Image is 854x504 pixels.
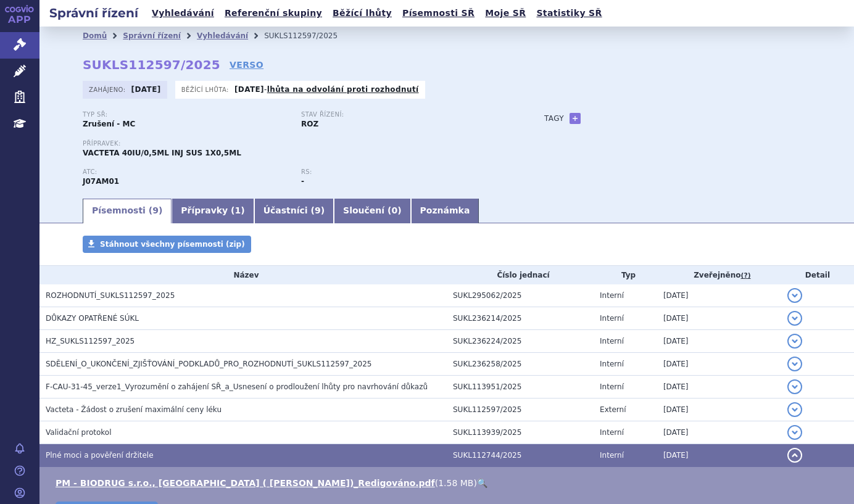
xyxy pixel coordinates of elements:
[544,111,564,126] h3: Tagy
[46,291,175,300] span: ROZHODNUTÍ_SUKLS112597_2025
[600,291,624,300] span: Interní
[447,421,594,444] td: SUKL113939/2025
[181,85,231,94] span: Běžící lhůta:
[570,113,581,124] a: +
[123,31,181,40] a: Správní řízení
[600,405,626,414] span: Externí
[594,266,657,284] th: Typ
[481,5,529,22] a: Moje SŘ
[56,477,842,489] li: ( )
[600,314,624,323] span: Interní
[148,5,218,22] a: Vyhledávání
[301,168,507,176] p: RS:
[46,337,135,345] span: HZ_SUKLS112597_2025
[83,177,119,186] strong: TETANOVÝ TOXOID
[46,428,112,437] span: Validační protokol
[447,330,594,353] td: SUKL236224/2025
[152,205,159,215] span: 9
[399,5,478,22] a: Písemnosti SŘ
[83,120,135,128] strong: Zrušení - MC
[264,27,354,45] li: SUKLS112597/2025
[447,353,594,376] td: SUKL236258/2025
[657,421,781,444] td: [DATE]
[657,444,781,467] td: [DATE]
[301,111,507,118] p: Stav řízení:
[787,311,802,326] button: detail
[411,199,479,223] a: Poznámka
[39,266,447,284] th: Název
[447,284,594,307] td: SUKL295062/2025
[315,205,321,215] span: 9
[254,199,334,223] a: Účastníci (9)
[447,444,594,467] td: SUKL112744/2025
[83,111,289,118] p: Typ SŘ:
[600,451,624,460] span: Interní
[83,236,251,253] a: Stáhnout všechny písemnosti (zip)
[447,376,594,399] td: SUKL113951/2025
[533,5,605,22] a: Statistiky SŘ
[657,376,781,399] td: [DATE]
[83,31,107,40] a: Domů
[221,5,326,22] a: Referenční skupiny
[600,428,624,437] span: Interní
[83,149,241,157] span: VACTETA 40IU/0,5ML INJ SUS 1X0,5ML
[89,85,128,94] span: Zahájeno:
[46,382,428,391] span: F-CAU-31-45_verze1_Vyrozumění o zahájení SŘ_a_Usnesení o prodloužení lhůty pro navrhování důkazů
[657,266,781,284] th: Zveřejněno
[234,85,264,94] strong: [DATE]
[787,288,802,303] button: detail
[234,85,419,94] p: -
[787,448,802,463] button: detail
[172,199,254,223] a: Přípravky (1)
[600,360,624,368] span: Interní
[39,4,148,22] h2: Správní řízení
[230,59,263,71] a: VERSO
[477,478,487,488] a: 🔍
[46,451,154,460] span: Plné moci a pověření držitele
[131,85,161,94] strong: [DATE]
[657,330,781,353] td: [DATE]
[83,168,289,176] p: ATC:
[83,57,220,72] strong: SUKLS112597/2025
[781,266,854,284] th: Detail
[83,140,520,147] p: Přípravek:
[447,307,594,330] td: SUKL236214/2025
[329,5,396,22] a: Běžící lhůty
[438,478,473,488] span: 1.58 MB
[787,357,802,371] button: detail
[657,399,781,421] td: [DATE]
[787,402,802,417] button: detail
[447,399,594,421] td: SUKL112597/2025
[657,307,781,330] td: [DATE]
[100,240,245,249] span: Stáhnout všechny písemnosti (zip)
[334,199,410,223] a: Sloučení (0)
[235,205,241,215] span: 1
[787,334,802,349] button: detail
[787,425,802,440] button: detail
[600,382,624,391] span: Interní
[301,177,304,186] strong: -
[46,360,371,368] span: SDĚLENÍ_O_UKONČENÍ_ZJIŠŤOVÁNÍ_PODKLADŮ_PRO_ROZHODNUTÍ_SUKLS112597_2025
[740,271,750,280] abbr: (?)
[600,337,624,345] span: Interní
[83,199,172,223] a: Písemnosti (9)
[301,120,318,128] strong: ROZ
[46,405,222,414] span: Vacteta - Žádost o zrušení maximální ceny léku
[657,353,781,376] td: [DATE]
[46,314,139,323] span: DŮKAZY OPATŘENÉ SÚKL
[391,205,397,215] span: 0
[657,284,781,307] td: [DATE]
[267,85,419,94] a: lhůta na odvolání proti rozhodnutí
[787,379,802,394] button: detail
[56,478,435,488] a: PM - BIODRUG s.r.o., [GEOGRAPHIC_DATA] ( [PERSON_NAME])_Redigováno.pdf
[197,31,248,40] a: Vyhledávání
[447,266,594,284] th: Číslo jednací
